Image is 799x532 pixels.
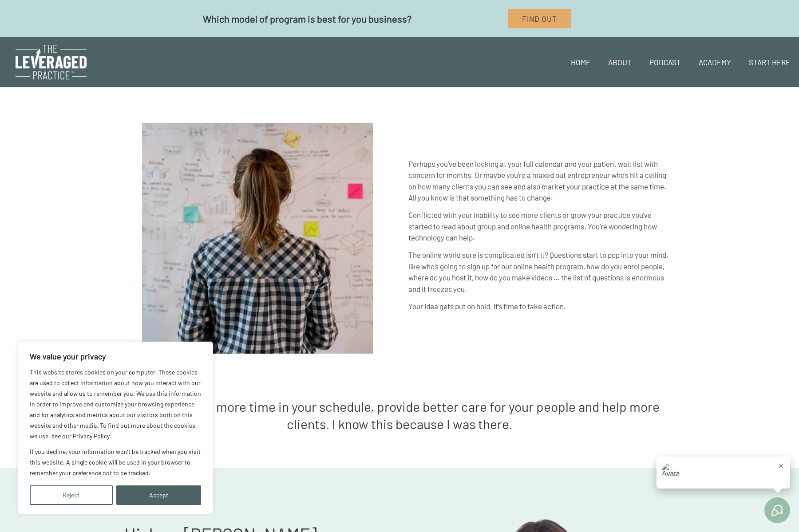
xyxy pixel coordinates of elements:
[408,209,675,244] p: Conflicted with your inability to see more clients or grow your practice you’ve started to read a...
[30,446,201,478] p: If you decline, your information won’t be tracked when you visit this website. A single cookie wi...
[740,47,799,77] a: Start Here
[30,351,201,362] p: We value your privacy
[508,9,571,28] a: Find Out
[140,398,660,432] span: You can have more time in your schedule, provide better care for your people and help more client...
[599,47,641,77] a: About
[562,47,599,77] a: Home
[203,13,411,24] span: Which model of program is best for you business?
[408,301,675,312] p: Your idea gets put on hold. It’s time to take action.
[16,45,87,79] img: The Leveraged Practice
[522,14,557,23] span: Find Out
[641,47,690,77] a: Podcast
[30,485,113,505] button: Reject
[408,158,675,204] p: Perhaps you’ve been looking at your full calendar and your patient wait list with concern for mon...
[30,367,201,441] p: This website stores cookies on your computer. These cookies are used to collect information about...
[142,123,373,354] img: overwhelmed2
[690,47,740,77] a: Academy
[18,342,213,514] div: We value your privacy
[555,47,799,77] nav: Site Navigation
[116,485,202,505] button: Accept
[408,249,675,295] p: The online world sure is complicated isn’t it? Questions start to pop into your mind, like who’s ...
